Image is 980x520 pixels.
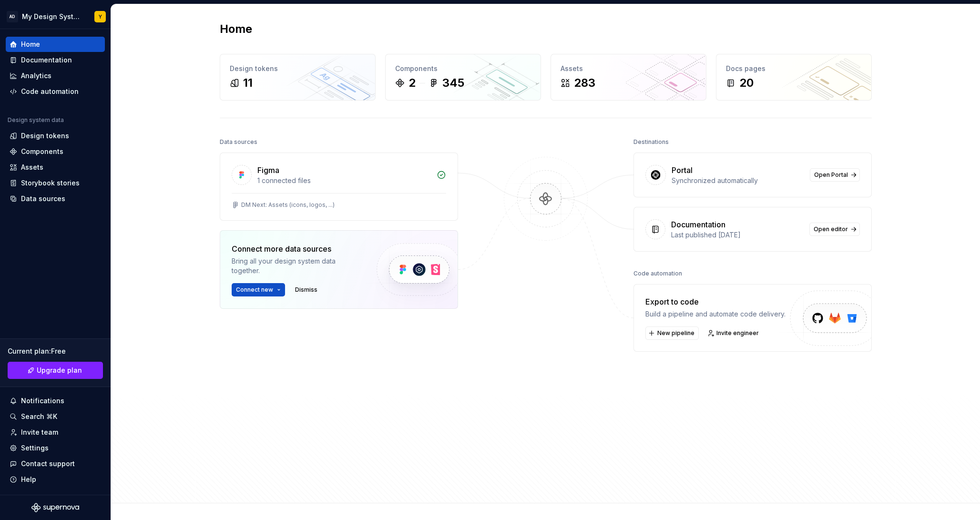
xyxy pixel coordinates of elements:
a: Design tokens11 [220,54,376,101]
div: 20 [739,75,754,91]
button: Dismiss [291,283,322,296]
div: Design system data [8,116,64,124]
div: Current plan : Free [8,347,103,356]
a: Open Portal [810,168,860,182]
div: Components [395,64,531,73]
a: Code automation [6,84,105,99]
div: Y [99,13,102,20]
button: Help [6,472,105,487]
div: My Design System [22,12,83,21]
span: Dismiss [295,286,317,294]
a: Home [6,37,105,52]
div: DM Next: Assets (icons, logos, ...) [241,201,335,209]
div: 283 [574,75,595,91]
div: Design tokens [230,64,366,73]
a: Data sources [6,191,105,206]
div: 345 [442,75,464,91]
a: Upgrade plan [8,362,103,379]
div: Portal [672,164,693,176]
div: AD [7,11,18,22]
button: Notifications [6,393,105,408]
div: Docs pages [726,64,862,73]
div: Bring all your design system data together. [232,256,360,275]
a: Components2345 [385,54,541,101]
span: Upgrade plan [37,366,82,375]
a: Storybook stories [6,175,105,191]
a: Docs pages20 [716,54,872,101]
div: Code automation [633,267,682,280]
div: Code automation [21,87,79,96]
div: Figma [257,164,279,176]
span: Open editor [814,225,848,233]
a: Documentation [6,52,105,68]
div: Documentation [21,55,72,65]
div: Data sources [220,135,257,149]
div: Components [21,147,63,156]
a: Settings [6,440,105,456]
a: Analytics [6,68,105,83]
div: Documentation [671,219,725,230]
div: Help [21,475,36,484]
div: Data sources [21,194,65,204]
a: Components [6,144,105,159]
div: Invite team [21,428,58,437]
div: Notifications [21,396,64,406]
div: 1 connected files [257,176,431,185]
div: Search ⌘K [21,412,57,421]
a: Assets283 [551,54,706,101]
a: Invite engineer [704,326,763,340]
button: Search ⌘K [6,409,105,424]
span: Connect new [236,286,273,294]
button: New pipeline [645,326,699,340]
div: Home [21,40,40,49]
div: 11 [243,75,253,91]
span: New pipeline [657,329,694,337]
div: Build a pipeline and automate code delivery. [645,309,786,319]
svg: Supernova Logo [31,503,79,512]
div: Last published [DATE] [671,230,804,240]
h2: Home [220,21,252,37]
button: ADMy Design SystemY [2,6,109,27]
div: Assets [21,163,43,172]
div: 2 [408,75,416,91]
span: Invite engineer [716,329,759,337]
a: Design tokens [6,128,105,143]
a: Assets [6,160,105,175]
span: Open Portal [814,171,848,179]
div: Connect more data sources [232,243,360,255]
div: Design tokens [21,131,69,141]
a: Figma1 connected filesDM Next: Assets (icons, logos, ...) [220,153,458,221]
a: Open editor [809,223,860,236]
div: Assets [561,64,696,73]
div: Storybook stories [21,178,80,188]
button: Contact support [6,456,105,471]
div: Contact support [21,459,75,469]
div: Synchronized automatically [672,176,804,185]
a: Invite team [6,425,105,440]
div: Destinations [633,135,669,149]
div: Settings [21,443,49,453]
div: Analytics [21,71,51,81]
button: Connect new [232,283,285,296]
div: Export to code [645,296,786,307]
